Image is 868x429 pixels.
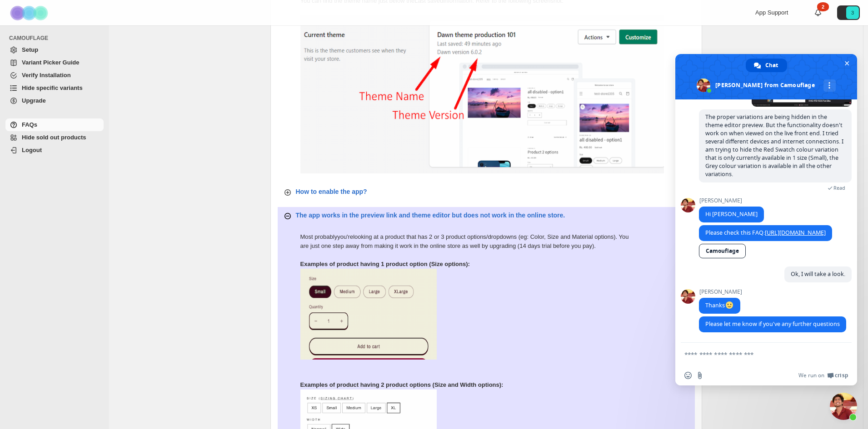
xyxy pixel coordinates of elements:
[5,118,104,131] a: FAQs
[22,84,83,91] span: Hide specific variants
[5,69,104,82] a: Verify Installation
[9,35,105,42] span: CAMOUFLAGE
[696,372,703,379] span: Send a file
[278,183,695,200] button: How to enable the app?
[300,261,470,267] strong: Examples of product having 1 product option (Size options):
[300,269,437,360] img: camouflage-swatch-1
[705,113,843,178] span: The proper variations are being hidden in the theme editor preview. But the functionality doesn't...
[851,10,854,15] text: 3
[300,15,664,173] img: find-theme-name
[755,9,788,16] span: App Support
[296,187,367,196] p: How to enable the app?
[22,59,79,66] span: Variant Picker Guide
[833,185,845,191] span: Read
[791,270,845,278] span: Ok, I will take a look.
[798,372,848,379] a: We run onCrisp
[7,0,53,25] img: Camouflage
[684,350,828,359] textarea: Compose your message...
[705,301,734,309] span: Thanks
[296,211,565,220] p: The app works in the preview link and theme editor but does not work in the online store.
[278,207,695,223] button: The app works in the preview link and theme editor but does not work in the online store.
[823,79,836,92] div: More channels
[22,147,42,153] span: Logout
[765,229,826,237] a: [URL][DOMAIN_NAME]
[22,134,86,141] span: Hide sold out products
[817,2,829,11] div: 2
[5,44,104,56] a: Setup
[5,131,104,144] a: Hide sold out products
[5,144,104,157] a: Logout
[705,210,758,218] span: Hi [PERSON_NAME]
[22,97,46,104] span: Upgrade
[22,46,38,53] span: Setup
[846,6,859,19] span: Avatar with initials 3
[300,381,504,388] strong: Examples of product having 2 product options (Size and Width options):
[699,244,746,258] a: Camouflage
[813,8,823,17] a: 2
[830,393,857,420] div: Close chat
[22,72,71,79] span: Verify Installation
[699,289,742,295] span: [PERSON_NAME]
[684,372,692,379] span: Insert an emoji
[5,82,104,94] a: Hide specific variants
[746,59,787,72] div: Chat
[765,59,778,72] span: Chat
[842,59,852,68] span: Close chat
[837,5,860,20] button: Avatar with initials 3
[705,320,840,328] span: Please let me know if you've any further questions
[5,56,104,69] a: Variant Picker Guide
[5,94,104,107] a: Upgrade
[699,197,764,204] span: [PERSON_NAME]
[300,232,634,251] p: Most probably you're looking at a product that has 2 or 3 product options/dropdowns (eg: Color, S...
[22,121,37,128] span: FAQs
[798,372,824,379] span: We run on
[835,372,848,379] span: Crisp
[705,229,826,237] span: Please check this FAQ:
